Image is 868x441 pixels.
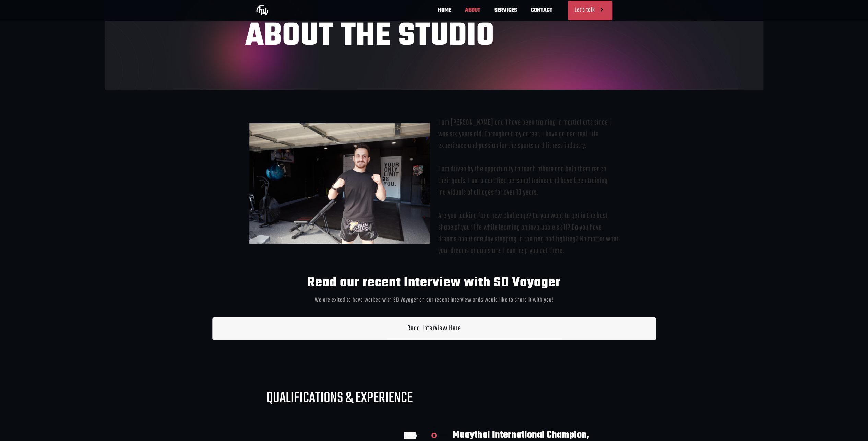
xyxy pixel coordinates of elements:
span: 2003 [404,432,416,439]
div: We are exited to have worked with SD Voyager on our recent interview ands would like to share it ... [249,295,619,305]
p: I am [PERSON_NAME] and I have been training in martial arts since I was six years old. Throughout... [438,117,619,257]
img: ABOUT THE STUDIO [256,4,268,16]
a: Let's talk [568,1,612,20]
span: Read Interview Here [407,324,461,334]
h1: QUALIFICATIONS & EXPERIENCE [249,390,430,407]
h2: Read our recent Interview with SD Voyager [249,276,619,290]
h1: ABOUT THE STUDIO [245,21,623,52]
a: Read Interview Here [212,317,656,340]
